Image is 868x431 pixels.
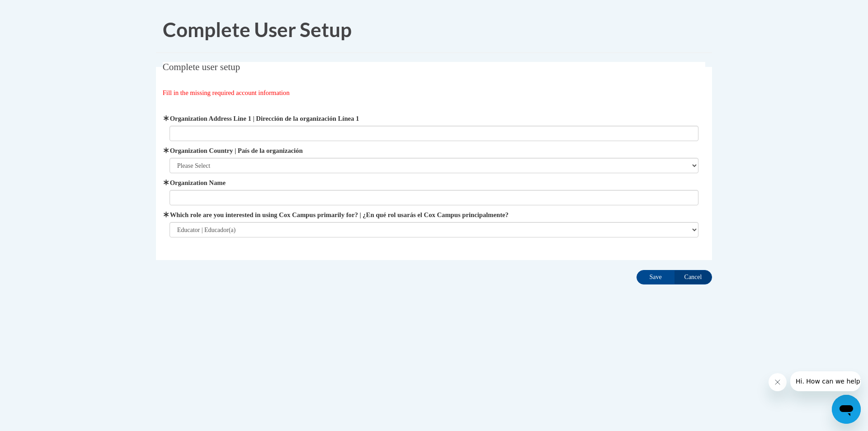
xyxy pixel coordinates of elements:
span: Complete User Setup [163,18,352,41]
label: Which role are you interested in using Cox Campus primarily for? | ¿En qué rol usarás el Cox Camp... [170,210,699,220]
label: Organization Name [170,178,699,188]
span: Complete user setup [163,62,240,72]
label: Organization Address Line 1 | Dirección de la organización Línea 1 [170,114,699,123]
span: Hi. How can we help? [5,6,73,14]
input: Metadata input [170,126,699,141]
label: Organization Country | País de la organización [170,146,699,156]
iframe: Message from company [790,371,861,391]
input: Save [637,270,675,284]
input: Cancel [674,270,712,284]
iframe: Close message [769,373,787,391]
span: Fill in the missing required account information [163,89,290,96]
input: Metadata input [170,190,699,205]
iframe: Button to launch messaging window [832,395,861,424]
